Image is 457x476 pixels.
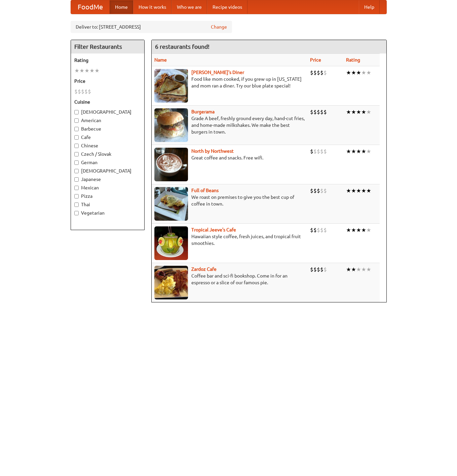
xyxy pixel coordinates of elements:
[346,69,351,76] li: ★
[74,152,79,156] input: Czech / Slovak
[191,188,219,193] a: Full of Beans
[323,148,327,155] li: $
[154,194,305,207] p: We roast on premises to give you the best cup of coffee in town.
[346,187,351,194] li: ★
[317,226,320,234] li: $
[211,24,227,30] a: Change
[74,109,141,115] label: [DEMOGRAPHIC_DATA]
[133,0,172,14] a: How it works
[346,266,351,273] li: ★
[366,226,371,234] li: ★
[74,203,79,207] input: Thai
[310,57,321,63] a: Price
[320,266,323,273] li: $
[366,148,371,155] li: ★
[310,226,313,234] li: $
[74,177,79,182] input: Japanese
[74,186,79,190] input: Mexican
[323,108,327,116] li: $
[74,88,78,95] li: $
[74,135,79,140] input: Cafe
[74,176,141,183] label: Japanese
[74,184,141,191] label: Mexican
[74,142,141,149] label: Chinese
[313,226,317,234] li: $
[154,154,305,161] p: Great coffee and snacks. Free wifi.
[323,266,327,273] li: $
[346,108,351,116] li: ★
[351,226,356,234] li: ★
[317,187,320,194] li: $
[154,272,305,286] p: Coffee bar and sci-fi bookshop. Come in for an espresso or a slice of our famous pie.
[310,148,313,155] li: $
[191,266,217,272] a: Zardoz Cafe
[320,108,323,116] li: $
[84,67,89,74] li: ★
[74,144,79,148] input: Chinese
[346,148,351,155] li: ★
[88,88,91,95] li: $
[366,266,371,273] li: ★
[359,0,380,14] a: Help
[351,187,356,194] li: ★
[154,187,188,221] img: beans.jpg
[351,266,356,273] li: ★
[191,70,244,75] a: [PERSON_NAME]'s Diner
[74,210,141,216] label: Vegetarian
[323,69,327,76] li: $
[310,108,313,116] li: $
[89,67,94,74] li: ★
[313,69,317,76] li: $
[361,148,366,155] li: ★
[74,134,141,141] label: Cafe
[320,148,323,155] li: $
[74,169,79,173] input: [DEMOGRAPHIC_DATA]
[351,148,356,155] li: ★
[154,226,188,260] img: jeeves.jpg
[320,187,323,194] li: $
[155,43,210,50] ng-pluralize: 6 restaurants found!
[172,0,207,14] a: Who we are
[154,76,305,89] p: Food like mom cooked, if you grew up in [US_STATE] and mom ran a diner. Try our blue plate special!
[74,117,141,124] label: American
[74,193,141,199] label: Pizza
[74,125,141,132] label: Barbecue
[154,148,188,181] img: north.jpg
[154,266,188,299] img: zardoz.jpg
[71,0,110,14] a: FoodMe
[154,108,188,142] img: burgerama.jpg
[79,67,84,74] li: ★
[191,227,236,232] a: Tropical Jeeve's Cafe
[320,226,323,234] li: $
[74,110,79,114] input: [DEMOGRAPHIC_DATA]
[313,187,317,194] li: $
[74,159,141,166] label: German
[351,69,356,76] li: ★
[71,40,144,53] h4: Filter Restaurants
[191,148,234,154] b: North by Northwest
[94,67,100,74] li: ★
[320,69,323,76] li: $
[74,194,79,198] input: Pizza
[154,69,188,103] img: sallys.jpg
[154,233,305,247] p: Hawaiian style coffee, fresh juices, and tropical fruit smoothies.
[346,57,360,63] a: Rating
[356,187,361,194] li: ★
[356,148,361,155] li: ★
[81,88,84,95] li: $
[207,0,247,14] a: Recipe videos
[346,226,351,234] li: ★
[317,69,320,76] li: $
[313,266,317,273] li: $
[317,148,320,155] li: $
[366,187,371,194] li: ★
[310,266,313,273] li: $
[356,266,361,273] li: ★
[317,266,320,273] li: $
[191,109,215,114] a: Burgerama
